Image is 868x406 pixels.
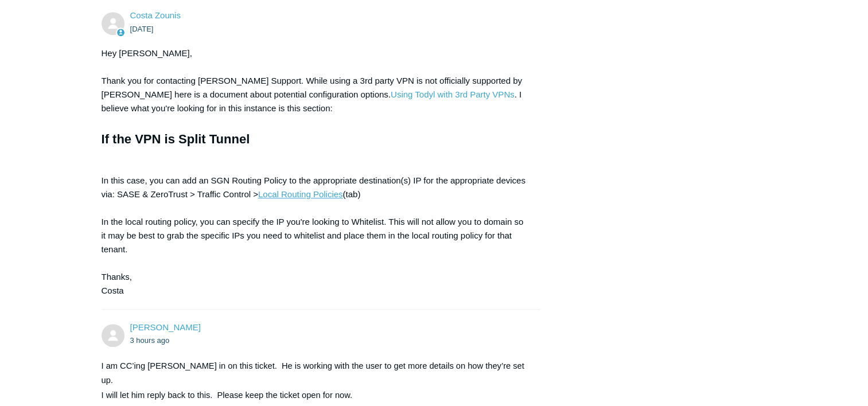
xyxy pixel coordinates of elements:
[130,10,181,20] a: Costa Zounis
[130,25,154,33] time: 10/09/2025, 16:40
[130,336,170,345] time: 10/14/2025, 10:20
[102,46,530,297] div: Hey [PERSON_NAME], Thank you for contacting [PERSON_NAME] Support. While using a 3rd party VPN is...
[130,322,201,332] span: Tim Singleton
[102,391,352,400] span: I will let him reply back to this. Please keep the ticket open for now.
[391,89,515,99] a: Using Todyl with 3rd Party VPNs
[130,322,201,332] a: [PERSON_NAME]
[102,361,524,385] span: I am CC’ing [PERSON_NAME] in on this ticket. He is working with the user to get more details on h...
[102,132,250,146] strong: If the VPN is Split Tunnel
[258,189,343,199] a: Local Routing Policies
